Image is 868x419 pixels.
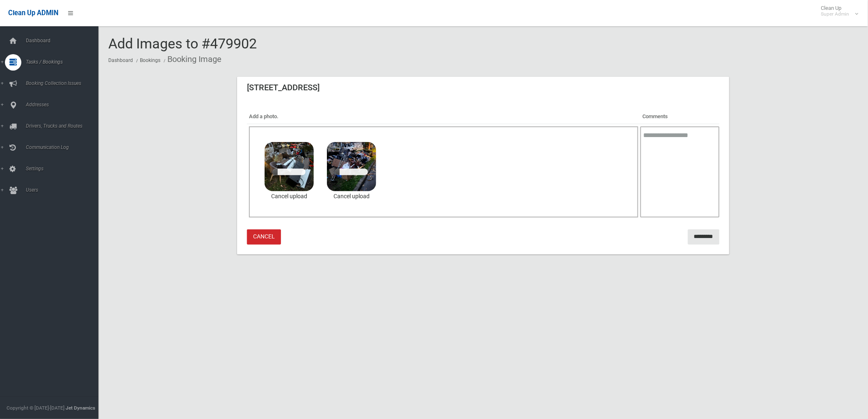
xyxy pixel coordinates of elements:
[23,144,105,150] span: Communication Log
[23,38,105,44] span: Dashboard
[817,5,858,17] span: Clean Up
[247,229,281,245] a: Cancel
[247,110,640,124] th: Add a photo.
[162,52,222,67] li: Booking Image
[23,80,105,86] span: Booking Collection Issues
[327,191,376,202] a: Cancel upload
[108,57,133,63] a: Dashboard
[23,187,105,193] span: Users
[247,83,320,92] h3: [STREET_ADDRESS]
[140,57,160,63] a: Bookings
[23,102,105,108] span: Addresses
[8,9,58,17] span: Clean Up ADMIN
[66,405,95,411] strong: Jet Dynamics
[265,191,314,202] a: Cancel upload
[23,166,105,172] span: Settings
[640,110,720,124] th: Comments
[7,405,64,411] span: Copyright © [DATE]-[DATE]
[821,11,850,17] small: Super Admin
[108,35,257,52] span: Add Images to #479902
[23,59,105,65] span: Tasks / Bookings
[23,123,105,129] span: Drivers, Trucks and Routes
